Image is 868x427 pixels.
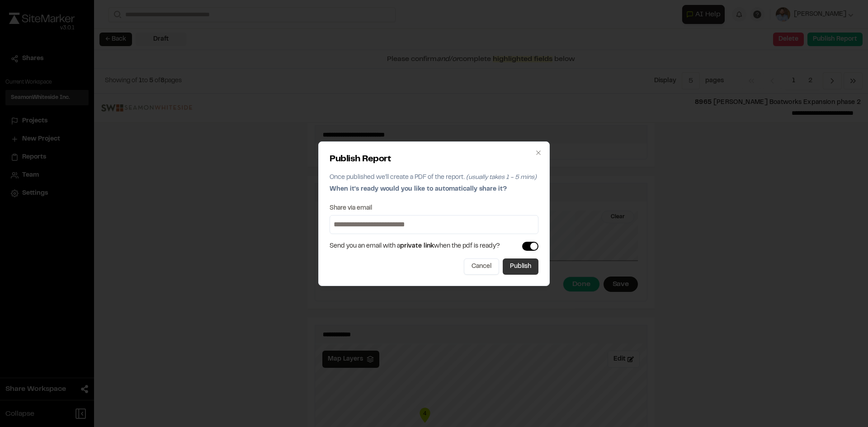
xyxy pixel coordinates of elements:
button: Cancel [464,258,499,275]
span: private link [400,244,434,249]
span: Send you an email with a when the pdf is ready? [330,241,500,251]
label: Share via email [330,205,372,211]
span: When it's ready would you like to automatically share it? [330,187,507,192]
p: Once published we'll create a PDF of the report. [330,173,538,183]
h2: Publish Report [330,153,538,166]
button: Publish [503,258,538,275]
span: (usually takes 1 - 5 mins) [466,175,537,180]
